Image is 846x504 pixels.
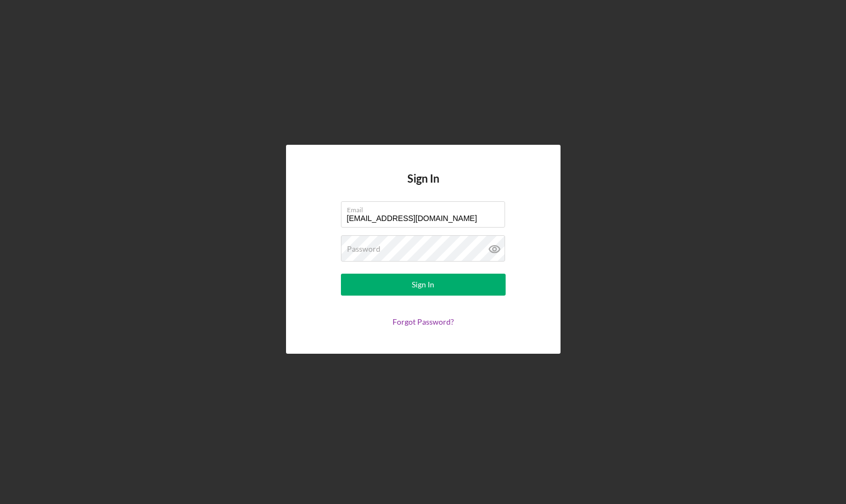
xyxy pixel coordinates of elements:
h4: Sign In [407,172,439,201]
label: Password [347,245,380,253]
a: Forgot Password? [393,317,454,326]
div: Sign In [412,274,434,296]
label: Email [347,202,505,214]
button: Sign In [341,274,506,296]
